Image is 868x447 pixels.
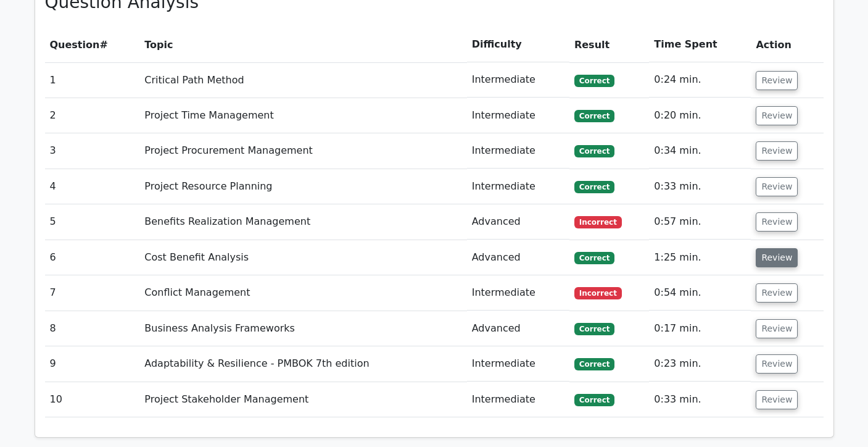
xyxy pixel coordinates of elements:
span: Correct [574,75,614,87]
td: Advanced [467,240,569,275]
td: Critical Path Method [139,62,466,98]
td: Intermediate [467,133,569,169]
td: Project Resource Planning [139,169,466,204]
td: 3 [45,133,140,169]
td: 6 [45,240,140,275]
td: Business Analysis Frameworks [139,311,466,346]
td: 0:20 min. [649,98,751,133]
td: 1:25 min. [649,240,751,275]
td: 4 [45,169,140,204]
td: Project Stakeholder Management [139,382,466,417]
span: Correct [574,358,614,370]
td: 1 [45,62,140,98]
button: Review [756,71,798,90]
th: Difficulty [467,27,569,62]
span: Correct [574,181,614,193]
td: Benefits Realization Management [139,204,466,240]
button: Review [756,177,798,196]
td: 0:34 min. [649,133,751,169]
td: 7 [45,275,140,311]
td: Intermediate [467,169,569,204]
span: Correct [574,323,614,335]
th: # [45,27,140,62]
button: Review [756,212,798,232]
span: Correct [574,394,614,406]
th: Time Spent [649,27,751,62]
th: Topic [139,27,466,62]
td: 0:23 min. [649,346,751,382]
span: Incorrect [574,287,622,299]
span: Correct [574,145,614,157]
td: Advanced [467,311,569,346]
td: Project Time Management [139,98,466,133]
td: Intermediate [467,62,569,98]
th: Result [569,27,649,62]
td: 0:57 min. [649,204,751,240]
td: Intermediate [467,346,569,382]
button: Review [756,319,798,338]
td: 0:17 min. [649,311,751,346]
td: 10 [45,382,140,417]
td: 2 [45,98,140,133]
td: 5 [45,204,140,240]
th: Action [751,27,823,62]
button: Review [756,354,798,374]
span: Question [50,39,100,51]
td: Advanced [467,204,569,240]
td: 0:33 min. [649,382,751,417]
td: 0:54 min. [649,275,751,311]
button: Review [756,141,798,161]
button: Review [756,248,798,267]
td: 8 [45,311,140,346]
span: Correct [574,252,614,264]
td: Project Procurement Management [139,133,466,169]
td: Adaptability & Resilience - PMBOK 7th edition [139,346,466,382]
td: Conflict Management [139,275,466,311]
td: Cost Benefit Analysis [139,240,466,275]
button: Review [756,390,798,409]
button: Review [756,106,798,125]
span: Correct [574,110,614,122]
td: 0:24 min. [649,62,751,98]
td: Intermediate [467,98,569,133]
button: Review [756,283,798,303]
td: Intermediate [467,275,569,311]
td: 0:33 min. [649,169,751,204]
td: 9 [45,346,140,382]
span: Incorrect [574,216,622,228]
td: Intermediate [467,382,569,417]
